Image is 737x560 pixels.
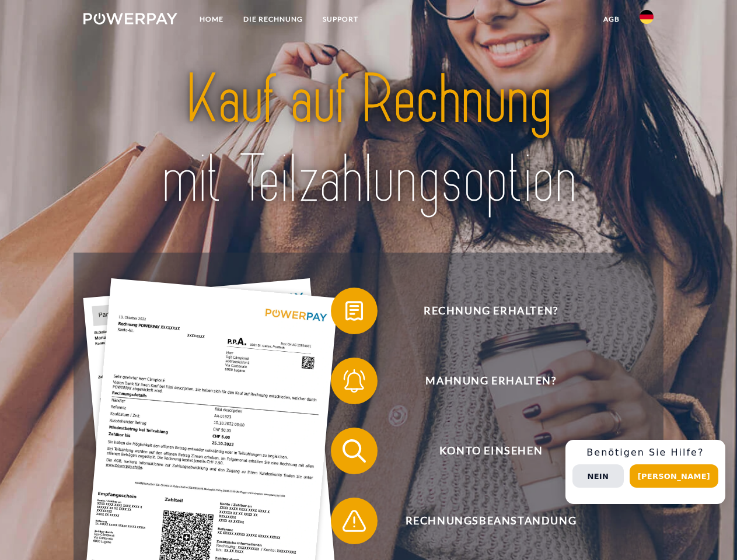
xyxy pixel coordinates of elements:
h3: Benötigen Sie Hilfe? [572,447,718,459]
img: qb_bell.svg [340,366,369,395]
button: Konto einsehen [331,428,634,474]
span: Rechnungsbeanstandung [348,498,634,544]
span: Konto einsehen [348,428,634,474]
a: Home [190,9,233,30]
button: Rechnungsbeanstandung [331,498,634,544]
a: SUPPORT [313,9,368,30]
button: [PERSON_NAME] [630,464,718,488]
img: qb_warning.svg [340,506,369,535]
button: Mahnung erhalten? [331,358,634,404]
img: title-powerpay_de.svg [111,56,626,223]
button: Rechnung erhalten? [331,288,634,334]
img: qb_search.svg [340,436,369,466]
div: Schnellhilfe [565,440,725,504]
a: agb [593,9,630,30]
button: Nein [572,464,624,488]
a: DIE RECHNUNG [233,9,313,30]
img: de [640,10,654,24]
img: logo-powerpay-white.svg [83,13,177,24]
img: qb_bill.svg [340,296,369,325]
span: Rechnung erhalten? [348,288,634,334]
span: Mahnung erhalten? [348,358,634,404]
